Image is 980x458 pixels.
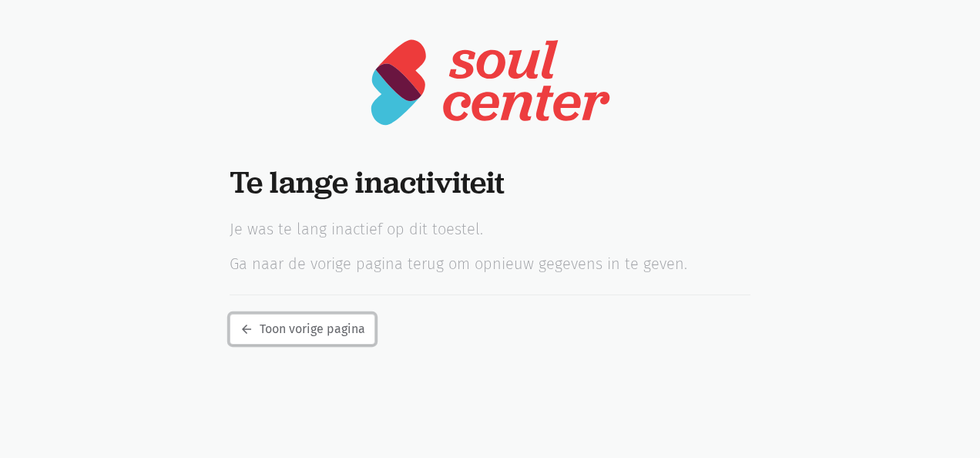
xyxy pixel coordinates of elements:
a: Toon vorige pagina [230,314,375,345]
h1: Te lange inactiviteit [230,164,751,200]
img: logo [369,37,610,127]
i: arrow_back [240,322,253,336]
p: Je was te lang inactief op dit toestel. [230,218,751,241]
p: Ga naar de vorige pagina terug om opnieuw gegevens in te geven. [230,253,751,276]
